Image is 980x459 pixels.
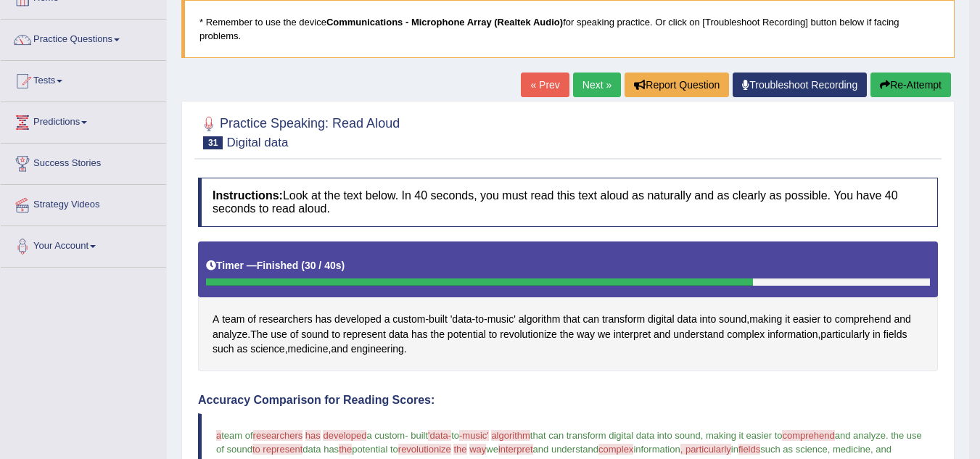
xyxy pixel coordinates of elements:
[448,327,486,342] span: Click to see word definition
[343,327,386,342] span: Click to see word definition
[731,444,738,455] span: in
[450,312,472,327] span: Click to see word definition
[351,342,404,357] span: Click to see word definition
[431,327,445,342] span: Click to see word definition
[530,430,701,441] span: that can transform digital data into sound
[203,136,223,149] span: 31
[411,327,428,342] span: Click to see word definition
[700,312,717,327] span: Click to see word definition
[673,327,724,342] span: Click to see word definition
[216,430,221,441] span: a
[288,342,329,357] span: Click to see word definition
[519,312,561,327] span: Click to see word definition
[301,327,329,342] span: Click to see word definition
[222,312,244,327] span: Click to see word definition
[411,430,428,441] span: built
[701,430,704,441] span: ,
[489,327,498,342] span: Click to see word definition
[252,444,302,455] span: to represent
[1,20,166,56] a: Practice Questions
[352,444,398,455] span: potential to
[785,312,790,327] span: Click to see word definition
[487,312,516,327] span: Click to see word definition
[384,312,390,327] span: Click to see word definition
[500,327,557,342] span: Click to see word definition
[760,444,828,455] span: such as science
[521,73,569,97] a: « Prev
[873,327,881,342] span: Click to see word definition
[236,342,247,357] span: Click to see word definition
[339,444,352,455] span: the
[884,327,907,342] span: Click to see word definition
[326,17,563,28] b: Communications - Microphone Array (Realtek Audio)
[392,312,425,327] span: Click to see word definition
[253,430,303,441] span: researchers
[342,260,345,271] b: )
[213,327,247,342] span: Click to see word definition
[1,102,166,138] a: Predictions
[733,73,867,97] a: Troubleshoot Recording
[633,444,680,455] span: information
[366,430,405,441] span: a custom
[198,178,938,226] h4: Look at the text below. In 40 seconds, you must read this text aloud as naturally and as clearly ...
[738,444,760,455] span: fields
[614,327,651,342] span: Click to see word definition
[475,312,484,327] span: Click to see word definition
[648,312,675,327] span: Click to see word definition
[1,226,166,262] a: Your Account
[749,312,782,327] span: Click to see word definition
[250,327,268,342] span: Click to see word definition
[560,327,574,342] span: Click to see word definition
[305,260,342,271] b: 30 / 40s
[302,444,339,455] span: data has
[680,444,731,455] span: , particularly
[469,444,486,455] span: way
[654,327,670,342] span: Click to see word definition
[563,312,580,327] span: Click to see word definition
[498,444,533,455] span: interpret
[259,312,313,327] span: Click to see word definition
[583,312,600,327] span: Click to see word definition
[428,430,451,441] span: 'data-
[198,394,938,407] h4: Accuracy Comparison for Reading Scores:
[820,327,870,342] span: Click to see word definition
[598,444,633,455] span: complex
[405,430,408,441] span: -
[486,444,498,455] span: we
[398,444,451,455] span: revolutionize
[206,260,345,271] h5: Timer —
[221,430,252,441] span: team of
[782,430,834,441] span: comprehend
[677,312,696,327] span: Click to see word definition
[290,327,299,342] span: Click to see word definition
[491,430,530,441] span: algorithm
[453,444,466,455] span: the
[719,312,746,327] span: Click to see word definition
[451,430,459,441] span: to
[835,430,886,441] span: and analyze
[332,327,340,342] span: Click to see word definition
[389,327,408,342] span: Click to see word definition
[247,312,256,327] span: Click to see word definition
[625,73,729,97] button: Report Question
[573,73,621,97] a: Next »
[870,444,873,455] span: ,
[257,260,299,271] b: Finished
[213,342,234,357] span: Click to see word definition
[198,241,938,371] div: - - - , . , , , .
[1,144,166,180] a: Success Stories
[767,327,818,342] span: Click to see word definition
[598,327,611,342] span: Click to see word definition
[1,61,166,97] a: Tests
[870,73,951,97] button: Re-Attempt
[533,444,598,455] span: and understand
[793,312,820,327] span: Click to see word definition
[823,312,832,327] span: Click to see word definition
[334,312,382,327] span: Click to see word definition
[213,189,283,202] b: Instructions:
[331,342,347,357] span: Click to see word definition
[886,430,889,441] span: .
[429,312,448,327] span: Click to see word definition
[301,260,305,271] b: (
[316,312,332,327] span: Click to see word definition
